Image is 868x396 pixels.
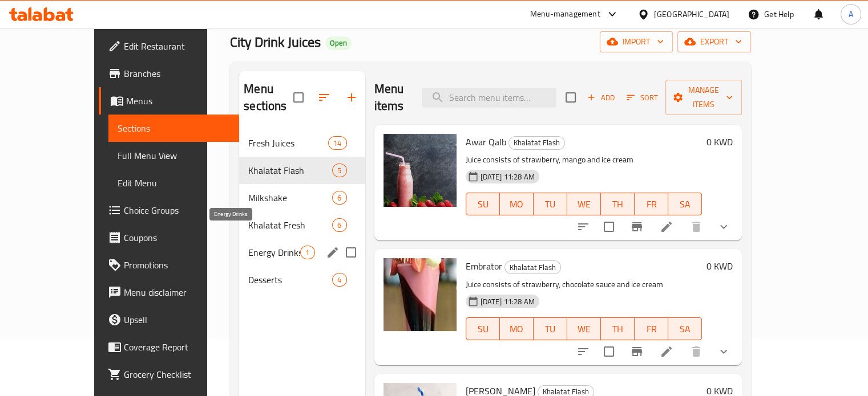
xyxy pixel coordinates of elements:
[627,91,658,104] span: Sort
[118,121,230,135] span: Sections
[597,215,621,239] span: Select to update
[239,184,365,211] div: Milkshake6
[325,36,352,50] div: Open
[124,67,230,80] span: Branches
[619,89,665,107] span: Sort items
[422,88,556,108] input: search
[717,345,730,358] svg: Show Choices
[559,85,583,109] span: Select section
[244,80,293,115] h2: Menu sections
[500,317,534,340] button: MO
[635,193,668,215] button: FR
[660,345,673,358] a: Edit menu item
[329,138,346,149] span: 14
[118,149,230,162] span: Full Menu View
[466,317,500,340] button: SU
[668,193,702,215] button: SA
[639,321,664,337] span: FR
[124,258,230,272] span: Promotions
[673,321,697,337] span: SA
[286,85,310,109] span: Select all sections
[471,321,495,337] span: SU
[383,134,457,207] img: Awar Qalb
[466,193,500,215] button: SU
[374,80,409,115] h2: Menu items
[124,313,230,326] span: Upsell
[534,193,567,215] button: TU
[99,333,239,361] a: Coverage Report
[325,38,352,48] span: Open
[99,32,239,60] a: Edit Restaurant
[476,172,539,182] span: [DATE] 11:28 AM
[383,258,457,331] img: Embrator
[504,321,529,337] span: MO
[509,136,564,149] span: Khalatat Flash
[570,338,597,365] button: sort-choices
[500,193,534,215] button: MO
[248,273,332,287] span: Desserts
[683,213,710,240] button: delete
[124,231,230,244] span: Coupons
[706,134,733,150] h6: 0 KWD
[99,87,239,115] a: Menus
[124,285,230,299] span: Menu disclaimer
[623,338,651,365] button: Branch-specific-item
[301,247,314,258] span: 1
[248,246,300,259] span: Energy Drinks
[124,39,230,53] span: Edit Restaurant
[849,8,853,21] span: A
[466,153,703,167] p: Juice consists of strawberry, mango and ice cream
[677,31,751,52] button: export
[683,338,710,365] button: delete
[660,220,673,234] a: Edit menu item
[239,125,365,298] nav: Menu sections
[665,80,742,115] button: Manage items
[639,196,664,213] span: FR
[605,196,630,213] span: TH
[600,31,673,52] button: import
[248,218,332,232] div: Khalatat Fresh
[99,60,239,87] a: Branches
[108,115,239,142] a: Sections
[583,89,619,107] button: Add
[239,157,365,184] div: Khalatat Flash5
[586,91,616,104] span: Add
[332,191,346,205] div: items
[332,164,346,177] div: items
[108,142,239,169] a: Full Menu View
[239,239,365,266] div: Energy Drinks1edit
[530,7,600,21] div: Menu-management
[605,321,630,337] span: TH
[248,191,332,205] span: Milkshake
[333,220,346,231] span: 6
[476,296,539,307] span: [DATE] 11:28 AM
[623,213,651,240] button: Branch-specific-item
[609,35,664,49] span: import
[230,29,321,55] span: City Drink Juices
[239,129,365,157] div: Fresh Juices14
[333,193,346,203] span: 6
[624,89,661,107] button: Sort
[504,260,561,274] div: Khalatat Flash
[504,196,529,213] span: MO
[99,361,239,388] a: Grocery Checklist
[124,368,230,381] span: Grocery Checklist
[597,340,621,364] span: Select to update
[310,84,338,111] span: Sort sections
[572,321,596,337] span: WE
[654,8,729,21] div: [GEOGRAPHIC_DATA]
[248,164,332,177] span: Khalatat Flash
[601,317,635,340] button: TH
[118,176,230,190] span: Edit Menu
[538,321,563,337] span: TU
[635,317,668,340] button: FR
[328,136,346,150] div: items
[333,275,346,285] span: 4
[572,196,596,213] span: WE
[124,203,230,217] span: Choice Groups
[508,136,565,150] div: Khalatat Flash
[248,136,328,150] span: Fresh Juices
